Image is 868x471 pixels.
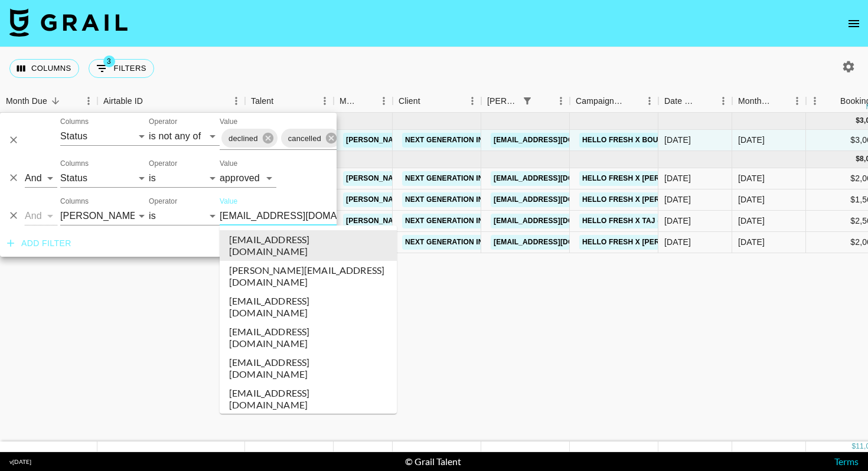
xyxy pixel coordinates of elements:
[343,171,536,186] a: [PERSON_NAME][EMAIL_ADDRESS][DOMAIN_NAME]
[220,384,397,414] li: [EMAIL_ADDRESS][DOMAIN_NAME]
[420,93,437,109] button: Sort
[9,458,31,466] div: v [DATE]
[281,129,341,148] div: cancelled
[251,90,273,113] div: Talent
[519,93,536,109] button: Show filters
[402,235,530,250] a: Next Generation Influencers
[393,90,481,113] div: Client
[89,59,154,78] button: Show filters
[221,129,278,148] div: declined
[343,214,536,228] a: [PERSON_NAME][EMAIL_ADDRESS][DOMAIN_NAME]
[664,90,698,113] div: Date Created
[220,230,397,261] li: [EMAIL_ADDRESS][DOMAIN_NAME]
[25,207,57,225] select: Logic operator
[464,92,481,110] button: Menu
[343,133,536,148] a: [PERSON_NAME][EMAIL_ADDRESS][DOMAIN_NAME]
[60,159,89,169] label: Columns
[358,93,375,109] button: Sort
[714,92,732,110] button: Menu
[220,159,237,169] label: Value
[60,197,89,207] label: Columns
[80,92,97,110] button: Menu
[664,172,691,184] div: 16/06/2025
[579,214,694,228] a: Hello Fresh x Taj (1IG + TT)
[220,292,397,322] li: [EMAIL_ADDRESS][DOMAIN_NAME]
[552,92,570,110] button: Menu
[402,214,530,228] a: Next Generation Influencers
[227,92,245,110] button: Menu
[375,92,393,110] button: Menu
[47,93,64,109] button: Sort
[103,90,143,113] div: Airtable ID
[273,93,290,109] button: Sort
[60,117,89,127] label: Columns
[481,90,570,113] div: Booker
[281,132,328,145] span: cancelled
[149,117,177,127] label: Operator
[402,133,530,148] a: Next Generation Influencers
[5,169,22,187] button: Delete
[220,261,397,292] li: [PERSON_NAME][EMAIL_ADDRESS][DOMAIN_NAME]
[576,90,624,113] div: Campaign (Type)
[487,90,519,113] div: [PERSON_NAME]
[824,93,840,109] button: Sort
[664,134,691,146] div: 16/06/2025
[664,215,691,227] div: 16/06/2025
[245,90,334,113] div: Talent
[738,236,765,248] div: Jun '25
[856,116,860,126] div: $
[738,134,765,146] div: Jul '25
[856,154,860,164] div: $
[664,194,691,205] div: 16/06/2025
[579,171,742,186] a: Hello Fresh x [PERSON_NAME] (1IG + TT)
[788,92,806,110] button: Menu
[9,59,79,78] button: Select columns
[316,92,334,110] button: Menu
[399,90,420,113] div: Client
[624,93,641,109] button: Sort
[402,192,530,207] a: Next Generation Influencers
[519,93,536,109] div: 1 active filter
[149,159,177,169] label: Operator
[806,92,824,110] button: Menu
[340,90,358,113] div: Manager
[738,215,765,227] div: Jun '25
[220,353,397,384] li: [EMAIL_ADDRESS][DOMAIN_NAME]
[491,214,623,228] a: [EMAIL_ADDRESS][DOMAIN_NAME]
[834,456,859,467] a: Terms
[103,55,115,67] span: 3
[402,171,530,186] a: Next Generation Influencers
[579,133,717,148] a: Hello Fresh x Boushra (1IG + TT)
[579,235,742,250] a: Hello Fresh x [PERSON_NAME] (1IG + TT)
[842,12,866,35] button: open drawer
[491,171,623,186] a: [EMAIL_ADDRESS][DOMAIN_NAME]
[220,322,397,353] li: [EMAIL_ADDRESS][DOMAIN_NAME]
[570,90,658,113] div: Campaign (Type)
[220,197,237,207] label: Value
[641,92,658,110] button: Menu
[772,93,788,109] button: Sort
[732,90,806,113] div: Month Due
[664,236,691,248] div: 16/06/2025
[143,93,159,109] button: Sort
[738,90,772,113] div: Month Due
[220,117,237,127] label: Value
[5,207,22,224] button: Delete
[491,235,623,250] a: [EMAIL_ADDRESS][DOMAIN_NAME]
[698,93,714,109] button: Sort
[6,90,47,113] div: Month Due
[5,131,22,149] button: Delete
[738,194,765,205] div: Jun '25
[658,90,732,113] div: Date Created
[405,456,461,467] div: © Grail Talent
[343,192,536,207] a: [PERSON_NAME][EMAIL_ADDRESS][DOMAIN_NAME]
[491,133,623,148] a: [EMAIL_ADDRESS][DOMAIN_NAME]
[536,93,552,109] button: Sort
[579,192,742,207] a: Hello Fresh x [PERSON_NAME] (1IG + TT)
[149,197,177,207] label: Operator
[9,8,128,37] img: Grail Talent
[334,90,393,113] div: Manager
[851,441,856,452] div: $
[2,233,76,254] button: Add filter
[221,132,265,145] span: declined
